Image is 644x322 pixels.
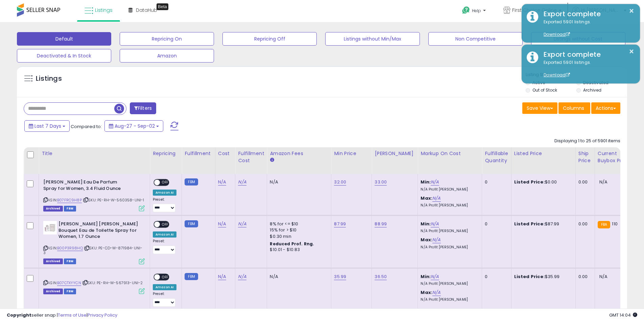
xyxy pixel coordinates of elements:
[64,289,76,294] span: FBM
[539,50,635,59] div: Export complete
[136,7,157,14] span: DataHub
[544,31,570,37] a: Download
[629,47,634,56] button: ×
[375,221,387,227] a: 88.99
[153,197,176,213] div: Preset:
[95,7,113,14] span: Listings
[270,221,326,227] div: 8% for <= $10
[185,150,212,157] div: Fulfillment
[532,87,557,93] label: Out of Stock
[185,273,198,280] small: FBM
[120,32,214,46] button: Repricing On
[514,150,573,157] div: Listed Price
[334,273,346,280] a: 35.99
[591,102,620,114] button: Actions
[43,179,145,210] div: ASIN:
[270,227,326,233] div: 15% for > $10
[375,150,415,157] div: [PERSON_NAME]
[185,220,198,227] small: FBM
[375,179,387,185] a: 33.00
[82,280,143,286] span: | SKU: PE-RH-W-567913-UNI-2
[421,289,432,296] b: Max:
[514,179,570,185] div: $0.00
[421,273,431,280] b: Min:
[578,150,592,164] div: Ship Price
[57,197,82,203] a: B07FRC9H8P
[57,245,83,251] a: B00P3R98HQ
[514,221,545,227] b: Listed Price:
[43,221,145,264] div: ASIN:
[421,229,477,233] p: N/A Profit [PERSON_NAME]
[421,179,431,185] b: Min:
[71,123,102,130] span: Compared to:
[218,273,226,280] a: N/A
[43,206,63,212] span: Listings that have been deleted from Seller Central
[485,150,508,164] div: Fulfillable Quantity
[7,312,117,319] div: seller snap | |
[64,258,76,264] span: FBM
[160,222,171,227] span: OFF
[609,312,637,318] span: 2025-09-10 14:04 GMT
[514,274,570,280] div: $35.99
[160,180,171,185] span: OFF
[270,233,326,240] div: $0.30 min
[43,289,63,294] span: Listings that have been deleted from Seller Central
[421,297,477,302] p: N/A Profit [PERSON_NAME]
[43,274,145,294] div: ASIN:
[512,7,557,14] span: First Choice Online
[153,284,176,290] div: Amazon AI
[238,150,264,164] div: Fulfillment Cost
[153,150,179,157] div: Repricing
[421,203,477,208] p: N/A Profit [PERSON_NAME]
[583,87,601,93] label: Archived
[57,280,81,286] a: B07CTXYYCN
[58,221,141,242] b: [PERSON_NAME] [PERSON_NAME] Bouquet Eau de Toilette Spray for Women, 1.7 Ounce
[218,179,226,185] a: N/A
[421,187,477,192] p: N/A Profit [PERSON_NAME]
[64,206,76,212] span: FBM
[160,274,171,280] span: OFF
[36,74,62,83] h5: Listings
[421,237,432,243] b: Max:
[431,221,439,227] a: N/A
[457,1,493,22] a: Help
[238,273,246,280] a: N/A
[599,273,607,280] span: N/A
[218,221,226,227] a: N/A
[598,221,610,228] small: FBA
[558,102,590,114] button: Columns
[563,105,584,112] span: Columns
[104,120,163,132] button: Aug-27 - Sep-02
[270,179,326,185] div: N/A
[421,195,432,201] b: Max:
[539,59,635,78] div: Exported 5901 listings.
[428,32,523,46] button: Non Competitive
[43,258,63,264] span: Listings that have been deleted from Seller Central
[130,102,156,114] button: Filters
[599,179,607,185] span: N/A
[270,247,326,253] div: $10.01 - $10.83
[153,239,176,254] div: Preset:
[58,312,87,318] a: Terms of Use
[485,274,506,280] div: 0
[421,150,479,157] div: Markup on Cost
[325,32,420,46] button: Listings without Min/Max
[514,273,545,280] b: Listed Price:
[43,179,125,193] b: [PERSON_NAME] Eau De Parfum Spray for Women, 3.4 Fluid Ounce
[514,221,570,227] div: $87.99
[375,273,387,280] a: 36.50
[270,274,326,280] div: N/A
[578,179,590,185] div: 0.00
[554,138,620,144] div: Displaying 1 to 25 of 5901 items
[185,178,198,185] small: FBM
[43,245,142,255] span: | SKU: PE-CD-W-871984-UNI-3
[578,221,590,227] div: 0.00
[544,72,570,78] a: Download
[157,3,168,10] div: Tooltip anchor
[431,273,439,280] a: N/A
[24,120,70,132] button: Last 7 Days
[88,312,117,318] a: Privacy Policy
[432,237,440,243] a: N/A
[539,9,635,19] div: Export complete
[153,190,176,196] div: Amazon AI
